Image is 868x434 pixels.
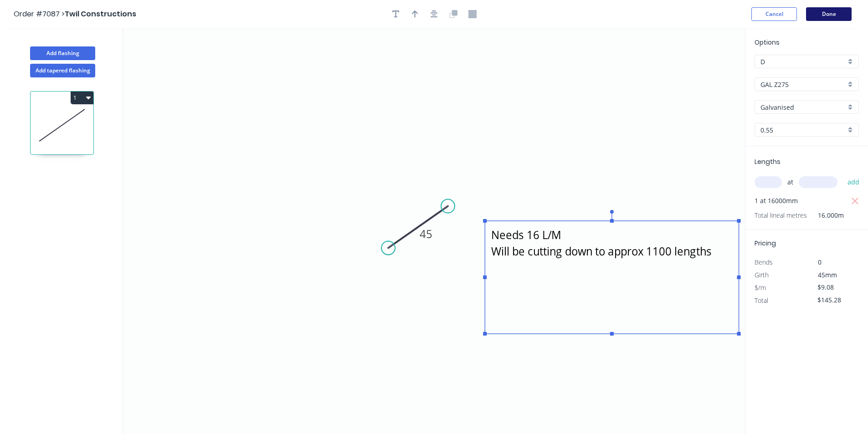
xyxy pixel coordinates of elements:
input: Material [760,80,846,89]
tspan: 45 [420,226,432,241]
span: $/m [755,283,766,292]
span: 16.000m [807,209,844,222]
button: Add tapered flashing [30,64,95,77]
input: Price level [760,57,846,66]
textarea: Needs 16 L/M Will be cutting down to approx 1100 lengths [489,225,734,329]
button: Cancel [751,7,797,21]
span: Bends [755,258,773,266]
button: add [843,174,864,190]
span: 0 [818,258,822,266]
button: Done [806,7,852,21]
span: 45mm [818,271,837,279]
button: 1 [71,92,93,104]
span: at [787,176,793,189]
span: 1 at 16000mm [755,194,798,207]
span: Pricing [755,239,776,248]
span: Total lineal metres [755,209,807,222]
button: Add flashing [30,46,95,60]
span: Lengths [755,157,781,166]
input: Thickness [760,125,846,135]
span: Order #7087 > [14,9,65,19]
span: Options [755,38,780,47]
span: Total [755,296,768,305]
span: Girth [755,271,769,279]
input: Colour [760,102,846,112]
span: Twil Constructions [65,9,136,19]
